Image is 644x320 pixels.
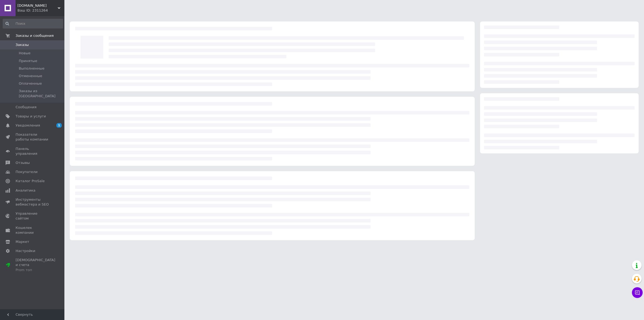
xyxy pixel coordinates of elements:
span: Новые [19,51,31,56]
span: Показатели работы компании [16,132,50,142]
span: Заказы и сообщения [16,33,54,38]
span: Оплаченные [19,81,42,86]
span: Сообщения [16,105,36,110]
span: Кошелек компании [16,225,50,235]
span: Покупатели [16,170,38,174]
span: Отзывы [16,160,30,165]
span: Каталог ProSale [16,179,45,184]
div: Ваш ID: 2311264 [17,8,64,13]
span: Уведомления [16,123,40,128]
span: Панель управления [16,146,50,156]
span: Выполненные [19,66,45,71]
input: Поиск [3,19,63,28]
span: Маркет [16,239,29,244]
span: MotoRR.com.ua [17,3,58,8]
div: Prom топ [16,268,55,272]
span: Инструменты вебмастера и SEO [16,197,50,207]
span: Управление сайтом [16,211,50,221]
span: Настройки [16,249,35,253]
span: Аналитика [16,188,35,193]
span: [DEMOGRAPHIC_DATA] и счета [16,258,55,272]
span: Товары и услуги [16,114,46,119]
span: Принятые [19,59,37,63]
span: Отмененные [19,74,42,78]
span: Заказы из [GEOGRAPHIC_DATA] [19,89,63,98]
button: Чат с покупателем [632,287,643,298]
span: 1 [56,123,62,128]
span: Заказы [16,42,29,47]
